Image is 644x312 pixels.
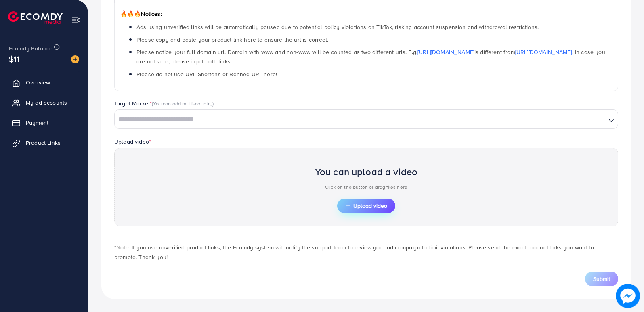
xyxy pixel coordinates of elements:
label: Target Market [114,99,214,107]
a: Product Links [6,135,82,151]
a: My ad accounts [6,94,82,111]
span: Please notice your full domain url. Domain with www and non-www will be counted as two different ... [136,48,605,65]
label: Upload video [114,138,151,146]
img: image [71,55,79,63]
img: logo [8,11,63,24]
span: $11 [9,53,19,65]
span: Ecomdy Balance [9,44,52,52]
span: Notices: [120,10,162,18]
span: My ad accounts [26,98,67,107]
button: Submit [585,272,618,286]
span: Submit [593,275,610,283]
p: Click on the button or drag files here [315,182,418,192]
a: Payment [6,115,82,131]
span: Upload video [345,203,387,209]
span: 🔥🔥🔥 [120,10,141,18]
span: Overview [26,78,50,86]
div: Search for option [114,109,618,129]
input: Search for option [115,113,605,126]
span: Product Links [26,139,61,147]
h2: You can upload a video [315,166,418,178]
a: [URL][DOMAIN_NAME] [515,48,572,56]
span: Please do not use URL Shortens or Banned URL here! [136,70,277,78]
a: [URL][DOMAIN_NAME] [417,48,474,56]
span: Payment [26,119,48,127]
span: Ads using unverified links will be automatically paused due to potential policy violations on Tik... [136,23,539,31]
img: menu [71,15,80,25]
a: Overview [6,74,82,90]
span: Please copy and paste your product link here to ensure the url is correct. [136,36,328,44]
button: Upload video [337,199,395,213]
span: (You can add multi-country) [152,100,214,107]
p: *Note: If you use unverified product links, the Ecomdy system will notify the support team to rev... [114,243,618,262]
img: image [616,284,640,308]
